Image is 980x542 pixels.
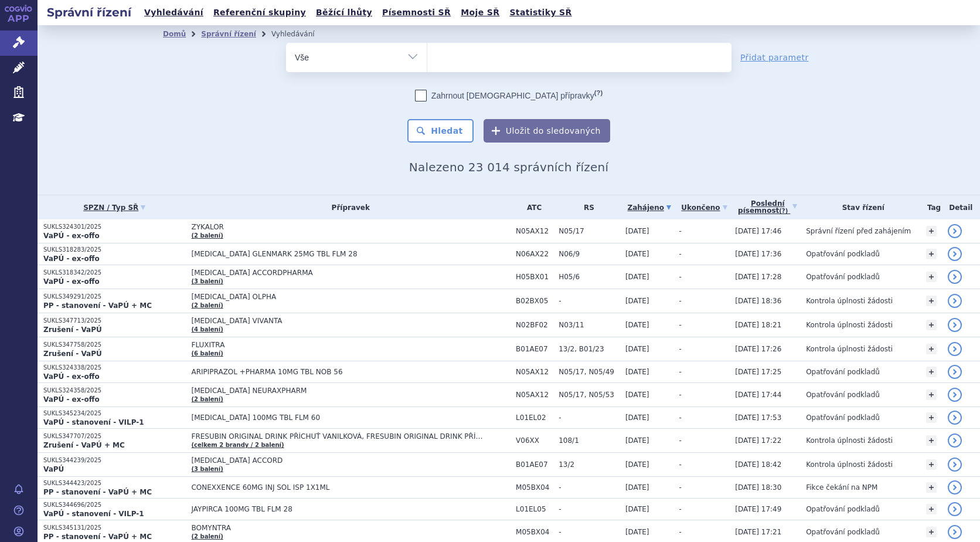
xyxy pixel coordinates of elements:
[43,465,64,473] strong: VaPÚ
[43,232,100,240] strong: VaPÚ - ex-offo
[457,5,503,21] a: Moje SŘ
[191,456,484,465] span: [MEDICAL_DATA] ACCORD
[191,396,223,402] a: (2 balení)
[407,119,474,143] button: Hledat
[191,442,284,448] a: (celkem 2 brandy / 2 balení)
[210,5,309,21] a: Referenční skupiny
[43,317,185,325] p: SUKLS347713/2025
[43,350,102,358] strong: Zrušení - VaPÚ
[806,321,893,329] span: Kontrola úplnosti žádosti
[926,296,937,306] a: +
[43,223,185,231] p: SUKLS324301/2025
[806,436,893,445] span: Kontrola úplnosti žádosti
[926,412,937,423] a: +
[559,273,620,281] span: H05/6
[806,368,880,376] span: Opatřování podkladů
[201,30,256,38] a: Správní řízení
[735,195,800,219] a: Poslednípísemnost(?)
[191,432,484,441] span: FRESUBIN ORIGINAL DRINK PŘÍCHUŤ VANILKOVÁ, FRESUBIN ORIGINAL DRINK PŘÍCHUŤ ČOKOLÁDOVÁ
[679,505,682,513] span: -
[43,441,125,449] strong: Zrušení - VaPÚ + MC
[43,326,102,334] strong: Zrušení - VaPÚ
[948,480,962,494] a: detail
[806,391,880,399] span: Opatřování podkladů
[191,278,223,284] a: (3 balení)
[926,226,937,236] a: +
[516,414,553,422] span: L01EL02
[379,5,454,21] a: Písemnosti SŘ
[948,458,962,472] a: detail
[625,273,649,281] span: [DATE]
[191,269,484,277] span: [MEDICAL_DATA] ACCORDPHARMA
[43,387,185,395] p: SUKLS324358/2025
[516,505,553,513] span: L01EL05
[43,246,185,254] p: SUKLS318283/2025
[625,199,673,216] a: Zahájeno
[806,297,893,305] span: Kontrola úplnosti žádosti
[516,321,553,329] span: N02BF02
[191,317,484,325] span: [MEDICAL_DATA] VIVANTA
[679,321,682,329] span: -
[942,195,980,219] th: Detail
[679,227,682,235] span: -
[625,414,649,422] span: [DATE]
[779,208,788,215] abbr: (?)
[43,533,152,541] strong: PP - stanovení - VaPÚ + MC
[43,501,185,509] p: SUKLS344696/2025
[806,505,880,513] span: Opatřování podkladů
[516,483,553,492] span: M05BX04
[271,25,330,43] li: Vyhledávání
[559,250,620,258] span: N06/9
[38,4,141,21] h2: Správní řízení
[679,250,682,258] span: -
[191,414,484,422] span: [MEDICAL_DATA] 100MG TBL FLM 60
[559,460,620,469] span: 13/2
[948,224,962,238] a: detail
[735,391,781,399] span: [DATE] 17:44
[484,119,610,143] button: Uložit do sledovaných
[191,533,223,540] a: (2 balení)
[926,482,937,493] a: +
[926,344,937,354] a: +
[516,391,553,399] span: N05AX12
[625,250,649,258] span: [DATE]
[43,432,185,441] p: SUKLS347707/2025
[191,368,484,376] span: ARIPIPRAZOL +PHARMA 10MG TBL NOB 56
[679,436,682,445] span: -
[625,460,649,469] span: [DATE]
[191,483,484,492] span: CONEXXENCE 60MG INJ SOL ISP 1X1ML
[740,52,809,63] a: Přidat parametr
[926,249,937,259] a: +
[735,460,781,469] span: [DATE] 18:42
[800,195,920,219] th: Stav řízení
[625,436,649,445] span: [DATE]
[191,466,223,472] a: (3 balení)
[516,345,553,353] span: B01AE07
[625,227,649,235] span: [DATE]
[735,505,781,513] span: [DATE] 17:49
[506,5,575,21] a: Statistiky SŘ
[43,341,185,349] p: SUKLS347758/2025
[191,293,484,301] span: [MEDICAL_DATA] OLPHA
[191,232,223,239] a: (2 balení)
[926,527,937,537] a: +
[516,528,553,536] span: M05BX04
[679,297,682,305] span: -
[948,247,962,261] a: detail
[625,528,649,536] span: [DATE]
[926,320,937,330] a: +
[625,483,649,492] span: [DATE]
[191,350,223,357] a: (6 balení)
[191,505,484,513] span: JAYPIRCA 100MG TBL FLM 28
[559,297,620,305] span: -
[516,250,553,258] span: N06AX22
[559,505,620,513] span: -
[191,223,484,231] span: ZYKALOR
[948,388,962,402] a: detail
[43,372,100,381] strong: VaPÚ - ex-offo
[926,272,937,282] a: +
[409,160,608,174] span: Nalezeno 23 014 správních řízení
[516,297,553,305] span: B02BX05
[415,90,603,101] label: Zahrnout [DEMOGRAPHIC_DATA] přípravky
[625,505,649,513] span: [DATE]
